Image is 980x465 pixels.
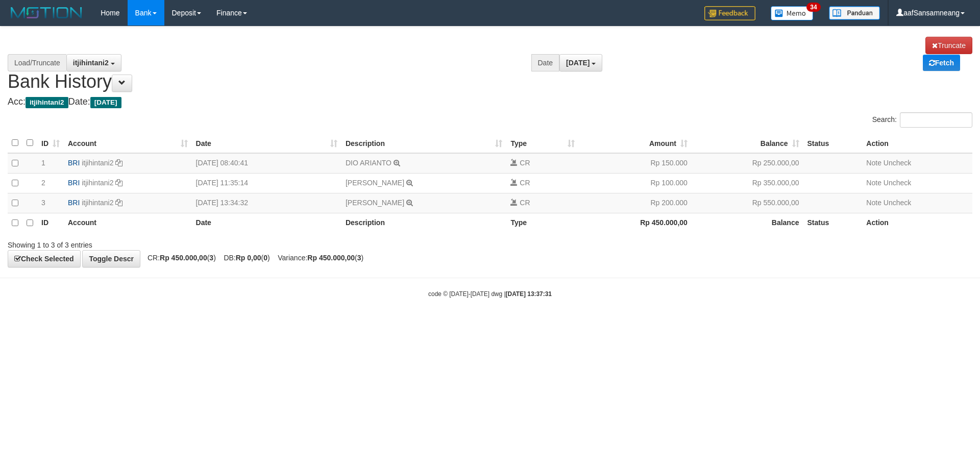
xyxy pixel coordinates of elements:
[8,97,972,107] h4: Acc: Date:
[346,199,404,207] a: [PERSON_NAME]
[866,179,881,187] a: Note
[346,179,404,187] a: [PERSON_NAME]
[506,213,579,233] th: Type
[26,97,68,108] span: itjihintani2
[357,254,361,262] strong: 3
[692,133,803,153] th: Balance: activate to sort column ascending
[37,133,64,153] th: ID: activate to sort column ascending
[90,97,121,108] span: [DATE]
[346,159,391,167] a: DIO ARIANTO
[866,199,881,207] a: Note
[341,133,506,153] th: Description: activate to sort column ascending
[520,199,530,207] span: CR
[803,133,863,153] th: Status
[884,159,911,167] a: Uncheck
[829,6,880,20] img: panduan.png
[64,133,192,153] th: Account: activate to sort column ascending
[900,112,972,128] input: Search:
[263,254,267,262] strong: 0
[566,59,590,67] span: [DATE]
[73,59,109,67] span: itjihintani2
[579,193,692,213] td: Rp 200.000
[704,6,755,20] img: Feedback.jpg
[82,199,113,207] a: itjihintani2
[41,199,45,207] span: 3
[115,159,122,167] a: Copy itjihintani2 to clipboard
[531,54,560,71] div: Date
[866,159,881,167] a: Note
[8,37,972,92] h1: Bank History
[68,159,80,167] span: BRI
[862,133,972,153] th: Action
[142,254,363,262] span: CR: ( ) DB: ( ) Variance: ( )
[520,179,530,187] span: CR
[923,55,960,71] a: Fetch
[160,254,207,262] strong: Rp 450.000,00
[66,54,121,71] button: itjihintani2
[8,250,81,267] a: Check Selected
[579,133,692,153] th: Amount: activate to sort column ascending
[82,250,140,267] a: Toggle Descr
[579,173,692,193] td: Rp 100.000
[37,213,64,233] th: ID
[884,199,911,207] a: Uncheck
[192,193,341,213] td: [DATE] 13:34:32
[192,173,341,193] td: [DATE] 11:35:14
[192,213,341,233] th: Date
[8,5,85,20] img: MOTION_logo.png
[579,153,692,174] td: Rp 150.000
[506,290,552,298] strong: [DATE] 13:37:31
[803,213,863,233] th: Status
[41,179,45,187] span: 2
[806,3,820,12] span: 34
[692,213,803,233] th: Balance
[64,213,192,233] th: Account
[209,254,213,262] strong: 3
[884,179,911,187] a: Uncheck
[192,153,341,174] td: [DATE] 08:40:41
[640,218,688,227] strong: Rp 450.000,00
[520,159,530,167] span: CR
[115,199,122,207] a: Copy itjihintani2 to clipboard
[341,213,506,233] th: Description
[692,153,803,174] td: Rp 250.000,00
[41,159,45,167] span: 1
[82,179,113,187] a: itjihintani2
[692,173,803,193] td: Rp 350.000,00
[428,290,552,298] small: code © [DATE]-[DATE] dwg |
[8,54,66,71] div: Load/Truncate
[925,37,972,54] a: Truncate
[192,133,341,153] th: Date: activate to sort column ascending
[115,179,122,187] a: Copy itjihintani2 to clipboard
[8,236,401,250] div: Showing 1 to 3 of 3 entries
[236,254,261,262] strong: Rp 0,00
[771,6,814,20] img: Button%20Memo.svg
[692,193,803,213] td: Rp 550.000,00
[506,133,579,153] th: Type: activate to sort column ascending
[68,179,80,187] span: BRI
[68,199,80,207] span: BRI
[82,159,113,167] a: itjihintani2
[872,112,972,128] label: Search:
[307,254,355,262] strong: Rp 450.000,00
[862,213,972,233] th: Action
[559,54,602,71] button: [DATE]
